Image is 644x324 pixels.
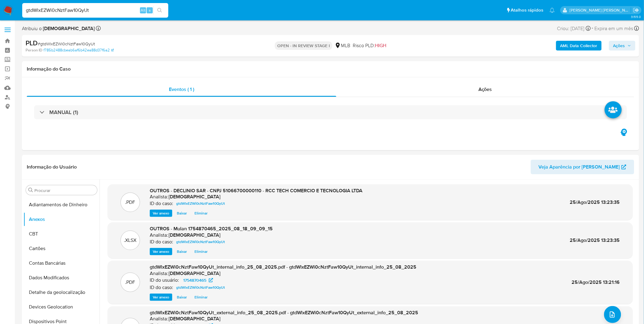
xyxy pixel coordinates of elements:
div: MANUAL (1) [34,105,627,119]
span: gtdWlxEZWi0cNztFaw10QyUt [176,238,225,246]
span: OUTROS - DECLINIO SAR - CNPJ 51066700000110 - RCC TECH COMERCIO E TECNOLOGIA LTDA [150,187,362,194]
span: Baixar [177,294,187,300]
a: gtdWlxEZWi0cNztFaw10QyUt [174,284,227,291]
button: Baixar [174,248,190,255]
button: Detalhe da geolocalização [23,285,100,300]
p: OPEN - IN REVIEW STAGE I [275,41,332,50]
span: 1754870465 [183,277,206,284]
span: 25/Ago/2025 13:23:35 [570,199,620,206]
button: Ações [609,41,635,51]
button: Ver anexo [150,248,172,255]
a: gtdWlxEZWi0cNztFaw10QyUt [174,200,227,207]
button: Eliminar [191,210,211,217]
span: Expira em um mês [595,25,633,32]
span: Alt [141,7,145,13]
h6: [DEMOGRAPHIC_DATA] [169,232,220,238]
p: Analista: [150,316,168,322]
a: Sair [633,7,639,13]
span: 25/Ago/2025 13:23:35 [570,237,620,244]
h6: [DEMOGRAPHIC_DATA] [169,316,220,322]
span: Ver anexo [153,294,169,300]
button: Baixar [174,210,190,217]
p: ID do usuário: [150,277,179,283]
span: Eventos ( 1 ) [169,86,194,93]
div: MLB [335,42,350,49]
span: Eliminar [194,210,208,216]
span: OUTROS - Mulan 1754870465_2025_08_18_09_09_15 [150,225,273,232]
span: Baixar [177,210,187,216]
p: Analista: [150,270,168,277]
span: Eliminar [194,249,208,255]
b: Person ID [26,47,42,53]
p: .PDF [125,199,135,206]
a: Notificações [550,8,555,13]
input: Pesquise usuários ou casos... [22,6,168,14]
button: Ver anexo [150,210,172,217]
button: Adiantamentos de Dinheiro [23,197,100,212]
button: Procurar [28,188,33,193]
span: - [592,24,593,33]
p: ID do caso: [150,239,173,245]
span: gtdWlxEZWi0cNztFaw10QyUt [176,200,225,207]
p: Analista: [150,194,168,200]
h6: [DEMOGRAPHIC_DATA] [169,270,220,277]
span: s [149,7,151,13]
span: Baixar [177,249,187,255]
button: Anexos [23,212,100,227]
p: ID do caso: [150,284,173,291]
span: # gtdWlxEZWi0cNztFaw10QyUt [38,41,95,47]
button: Eliminar [191,248,211,255]
button: Contas Bancárias [23,256,100,270]
span: Atalhos rápidos [511,7,544,13]
h1: Informação do Caso [27,66,634,72]
span: gtdWlxEZWi0cNztFaw10QyUt_external_info_25_08_2025.pdf - gtdWlxEZWi0cNztFaw10QyUt_external_info_25... [150,309,418,316]
p: .PDF [125,279,135,286]
span: Eliminar [194,294,208,300]
span: HIGH [375,42,386,49]
span: Risco PLD: [353,42,386,49]
span: Ver anexo [153,210,169,216]
h6: [DEMOGRAPHIC_DATA] [169,194,220,200]
button: Ver anexo [150,294,172,301]
b: [DEMOGRAPHIC_DATA] [42,25,95,32]
span: Veja Aparência por [PERSON_NAME] [539,160,620,174]
b: AML Data Collector [560,41,597,51]
span: Ações [478,86,492,93]
span: Ver anexo [153,249,169,255]
p: ID do caso: [150,200,173,207]
span: gtdWlxEZWi0cNztFaw10QyUt_internal_info_25_08_2025.pdf - gtdWlxEZWi0cNztFaw10QyUt_internal_info_25... [150,263,416,270]
div: Criou: [DATE] [557,24,591,33]
span: Ações [613,41,625,51]
span: gtdWlxEZWi0cNztFaw10QyUt [176,284,225,291]
p: igor.silva@mercadolivre.com [570,7,631,13]
a: 1754870465 [180,277,217,284]
a: gtdWlxEZWi0cNztFaw10QyUt [174,238,227,246]
button: Veja Aparência por [PERSON_NAME] [531,160,634,174]
b: PLD [26,38,38,48]
span: Atribuiu o [22,25,95,32]
button: search-icon [153,6,166,15]
button: Cartões [23,241,100,256]
h3: MANUAL (1) [49,109,78,116]
button: upload-file [604,306,621,323]
button: Dados Modificados [23,270,100,285]
h1: Informação do Usuário [27,164,77,170]
input: Procurar [34,188,95,193]
button: CBT [23,227,100,241]
button: AML Data Collector [556,41,602,51]
p: Analista: [150,232,168,238]
button: Baixar [174,294,190,301]
button: Eliminar [191,294,211,301]
p: .XLSX [124,237,137,244]
a: f785b2488cbeab6af6b42ea88d37f6a2 [44,47,114,53]
button: Devices Geolocation [23,300,100,314]
span: 25/Ago/2025 13:21:16 [572,279,620,286]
